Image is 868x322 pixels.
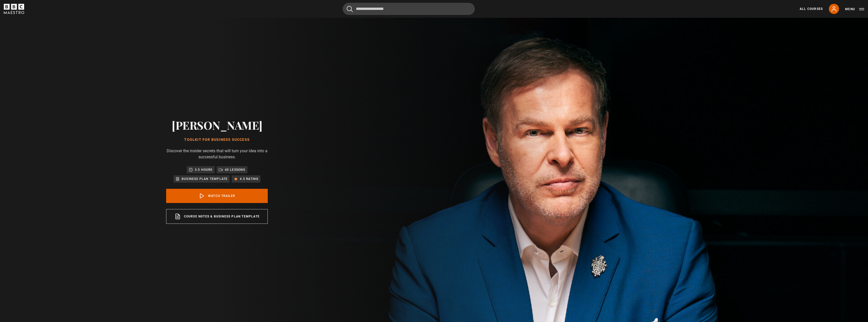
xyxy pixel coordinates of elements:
p: 3.5 hours [195,167,213,172]
a: All Courses [800,7,823,11]
button: Toggle navigation [845,7,864,12]
h2: [PERSON_NAME] [166,118,268,131]
input: Search [343,3,475,15]
p: 40 lessons [225,167,245,172]
p: Discover the insider secrets that will turn your idea into a successful business. [166,148,268,160]
button: Submit the search query [347,6,353,12]
h1: Toolkit for Business Success [166,138,268,142]
svg: BBC Maestro [4,4,24,14]
a: Course notes & Business plan template [166,209,268,224]
a: Watch Trailer [166,189,268,203]
p: 4.5 rating [240,176,258,181]
p: Business plan template [182,176,228,181]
